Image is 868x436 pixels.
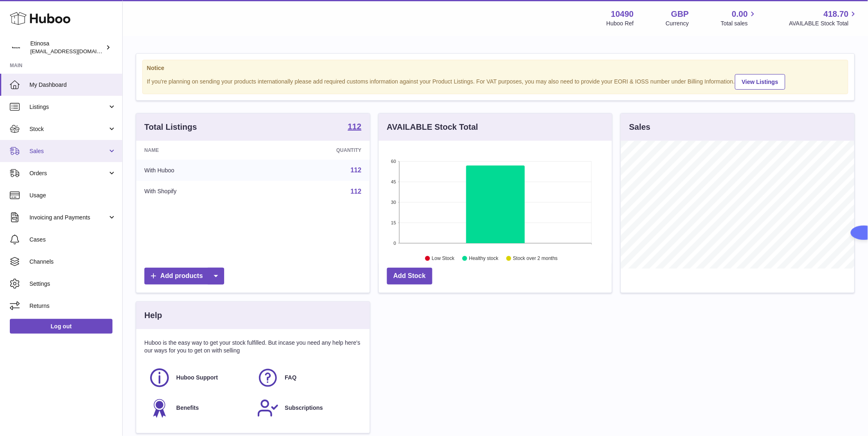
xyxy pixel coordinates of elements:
[391,159,396,164] text: 60
[144,268,224,285] a: Add products
[629,122,650,133] h3: Sales
[30,48,120,54] span: [EMAIL_ADDRESS][DOMAIN_NAME]
[387,122,478,133] h3: AVAILABLE Stock Total
[148,367,249,389] a: Huboo Support
[29,214,108,221] span: Invoicing and Payments
[469,256,499,262] text: Healthy stock
[789,9,858,27] a: 418.70 AVAILABLE Stock Total
[348,122,361,132] a: 112
[29,302,116,310] span: Returns
[394,241,396,246] text: 0
[721,9,757,27] a: 0.00 Total sales
[257,397,357,419] a: Subscriptions
[176,404,199,412] span: Benefits
[144,339,362,355] p: Huboo is the easy way to get your stock fulfilled. But incase you need any help here's our ways f...
[824,9,849,20] span: 418.70
[176,374,218,382] span: Huboo Support
[666,20,689,27] div: Currency
[391,200,396,205] text: 30
[136,141,262,160] th: Name
[789,20,858,27] span: AVAILABLE Stock Total
[351,167,362,174] a: 112
[29,103,108,111] span: Listings
[607,20,634,27] div: Huboo Ref
[147,64,844,72] strong: Notice
[432,256,455,262] text: Low Stock
[351,188,362,195] a: 112
[257,367,357,389] a: FAQ
[136,181,262,202] td: With Shopify
[144,122,197,133] h3: Total Listings
[671,9,689,20] strong: GBP
[387,268,432,285] a: Add Stock
[721,20,757,27] span: Total sales
[29,81,116,89] span: My Dashboard
[10,319,112,334] a: Log out
[29,192,116,199] span: Usage
[391,179,396,184] text: 45
[29,280,116,288] span: Settings
[285,404,323,412] span: Subscriptions
[29,125,108,133] span: Stock
[735,74,785,90] a: View Listings
[147,73,844,90] div: If you're planning on sending your products internationally please add required customs informati...
[262,141,370,160] th: Quantity
[348,122,361,131] strong: 112
[29,236,116,244] span: Cases
[285,374,297,382] span: FAQ
[611,9,634,20] strong: 10490
[513,256,558,262] text: Stock over 2 months
[30,40,104,55] div: Etinosa
[136,160,262,181] td: With Huboo
[148,397,249,419] a: Benefits
[29,258,116,266] span: Channels
[29,147,108,155] span: Sales
[732,9,748,20] span: 0.00
[144,310,162,321] h3: Help
[10,41,22,54] img: Wolphuk@gmail.com
[29,169,108,177] span: Orders
[391,220,396,225] text: 15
